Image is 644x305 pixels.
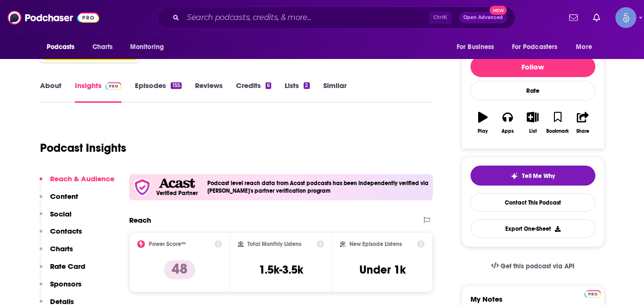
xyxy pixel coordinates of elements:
button: Follow [470,56,595,77]
a: InsightsPodchaser Pro [75,81,122,103]
a: Get this podcast via API [483,255,583,278]
div: Play [478,128,488,134]
button: open menu [123,38,176,56]
a: Pro website [584,289,601,298]
span: Ctrl K [429,11,451,24]
a: Lists2 [285,81,309,103]
button: Reach & Audience [40,174,114,192]
h2: Total Monthly Listens [247,241,301,247]
span: Tell Me Why [522,172,555,180]
span: For Podcasters [512,40,558,54]
h1: Podcast Insights [40,141,126,155]
div: 155 [171,82,181,89]
button: tell me why sparkleTell Me Why [470,166,595,186]
span: Logged in as Spiral5-G1 [615,7,636,28]
button: open menu [450,38,506,56]
a: Charts [86,38,119,56]
button: open menu [569,38,604,56]
img: Podchaser Pro [584,290,601,298]
p: Social [50,209,72,218]
button: Content [40,192,78,209]
a: Episodes155 [135,81,181,103]
button: Contacts [40,226,82,244]
h2: New Episode Listens [349,241,402,247]
div: Search podcasts, credits, & more... [157,7,515,29]
button: Open AdvancedNew [459,12,507,23]
div: List [529,128,537,134]
a: Show notifications dropdown [565,10,582,26]
div: Bookmark [546,128,569,134]
button: open menu [506,38,572,56]
button: Apps [495,106,520,140]
h3: 1.5k-3.5k [259,263,303,277]
span: For Business [457,40,494,54]
h5: Verified Partner [156,190,198,196]
p: Rate Card [50,262,85,271]
div: Share [576,128,589,134]
button: Show profile menu [615,7,636,28]
img: Acast [159,178,195,188]
h2: Power Score™ [149,241,186,247]
a: Reviews [195,81,223,103]
h4: Podcast level reach data from Acast podcasts has been independently verified via [PERSON_NAME]'s ... [207,180,429,194]
span: More [576,40,592,54]
span: Charts [92,40,113,54]
a: Show notifications dropdown [589,10,604,26]
h3: Under 1k [359,263,406,277]
p: Content [50,192,78,201]
a: About [40,81,61,103]
img: Podchaser Pro [105,82,122,90]
button: Export One-Sheet [470,219,595,238]
button: List [520,106,545,140]
h2: Reach [129,216,151,225]
p: 48 [164,260,195,279]
p: Reach & Audience [50,174,114,183]
img: Podchaser - Follow, Share and Rate Podcasts [8,9,99,27]
a: Credits6 [236,81,271,103]
div: Rate [470,81,595,100]
span: Podcasts [47,40,75,54]
button: Charts [40,244,73,262]
div: 6 [266,82,271,89]
div: Apps [501,128,514,134]
img: verfied icon [133,178,152,197]
img: tell me why sparkle [511,172,518,180]
p: Charts [50,244,73,253]
button: Rate Card [40,262,85,279]
span: New [490,6,507,15]
input: Search podcasts, credits, & more... [183,10,429,25]
button: Bookmark [545,106,570,140]
span: Get this podcast via API [501,262,574,270]
a: Similar [323,81,347,103]
button: Share [570,106,595,140]
div: 2 [304,82,309,89]
img: User Profile [615,7,636,28]
button: Social [40,209,72,227]
button: Play [470,106,495,140]
p: Sponsors [50,279,82,288]
span: Open Advanced [463,15,503,20]
a: Contact This Podcast [470,193,595,212]
button: Sponsors [40,279,82,297]
button: open menu [40,38,87,56]
span: Monitoring [130,40,164,54]
p: Contacts [50,226,82,236]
